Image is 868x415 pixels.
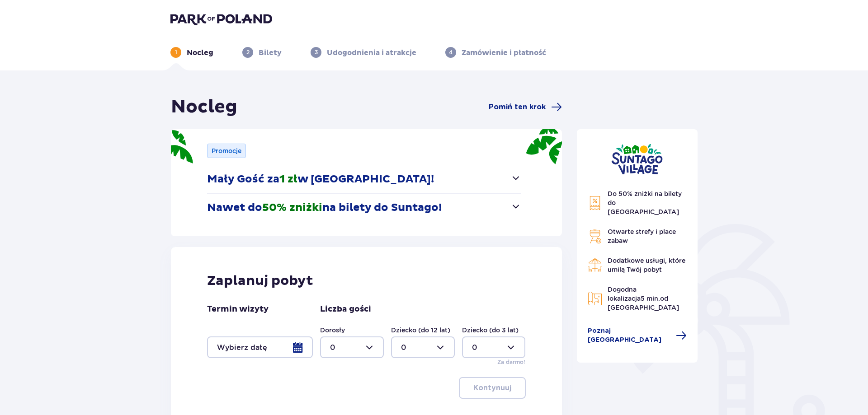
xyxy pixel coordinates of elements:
span: Dodatkowe usługi, które umilą Twój pobyt [608,257,685,273]
p: 3 [315,48,318,56]
p: Mały Gość za w [GEOGRAPHIC_DATA]! [207,173,434,186]
span: Otwarte strefy i place zabaw [608,228,676,244]
p: 2 [246,48,250,56]
label: Dziecko (do 3 lat) [462,326,519,335]
p: 4 [449,48,453,56]
p: Nocleg [187,48,213,58]
p: Liczba gości [320,304,371,315]
p: Za darmo! [497,358,525,366]
div: 4Zamówienie i płatność [445,47,546,58]
span: 5 min. [641,295,660,302]
p: Udogodnienia i atrakcje [327,48,416,58]
label: Dziecko (do 12 lat) [391,326,450,335]
a: Poznaj [GEOGRAPHIC_DATA] [588,326,687,345]
p: Promocje [212,146,241,155]
label: Dorosły [320,326,345,335]
span: Pomiń ten krok [489,102,546,112]
img: Suntago Village [611,144,663,175]
span: 50% zniżki [262,201,322,214]
button: Kontynuuj [459,377,526,399]
p: Zaplanuj pobyt [207,272,313,289]
div: 2Bilety [242,47,282,58]
span: 1 zł [279,173,297,186]
img: Grill Icon [588,229,602,243]
a: Pomiń ten krok [489,102,562,112]
span: Poznaj [GEOGRAPHIC_DATA] [588,326,671,345]
h1: Nocleg [171,96,237,118]
p: Bilety [259,48,282,58]
span: Dogodna lokalizacja od [GEOGRAPHIC_DATA] [608,286,679,311]
div: 3Udogodnienia i atrakcje [311,47,416,58]
p: Nawet do na bilety do Suntago! [207,201,442,214]
img: Discount Icon [588,196,602,210]
img: Park of Poland logo [170,13,272,25]
div: 1Nocleg [170,47,213,58]
button: Mały Gość za1 złw [GEOGRAPHIC_DATA]! [207,165,521,193]
img: Restaurant Icon [588,258,602,272]
span: Do 50% zniżki na bilety do [GEOGRAPHIC_DATA] [608,190,682,215]
p: 1 [175,48,177,56]
p: Termin wizyty [207,304,269,315]
button: Nawet do50% zniżkina bilety do Suntago! [207,194,521,222]
p: Kontynuuj [473,383,511,393]
p: Zamówienie i płatność [462,48,546,58]
img: Map Icon [588,291,602,306]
